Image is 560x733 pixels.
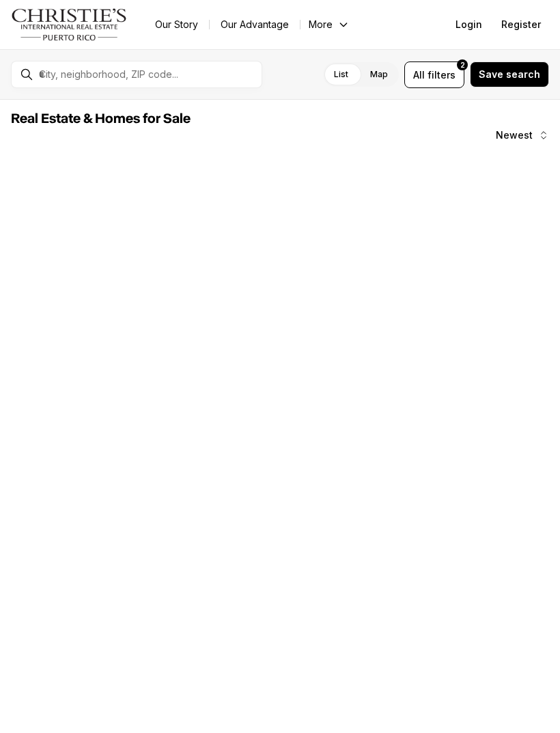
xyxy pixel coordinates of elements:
button: More [300,15,358,34]
span: Save search [479,69,540,80]
label: Map [359,62,399,87]
span: Newest [496,130,533,141]
span: Login [456,19,482,30]
button: Register [493,11,549,38]
button: Newest [488,122,557,149]
a: Our Story [144,15,209,34]
a: Our Advantage [210,15,300,34]
img: logo [11,8,128,41]
button: Save search [470,61,549,87]
button: Allfilters2 [404,61,464,88]
span: All [413,68,425,82]
span: Real Estate & Homes for Sale [11,112,191,126]
span: Register [501,19,541,30]
label: List [323,62,359,87]
span: filters [428,68,456,82]
button: Login [447,11,490,38]
span: 2 [460,59,465,70]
